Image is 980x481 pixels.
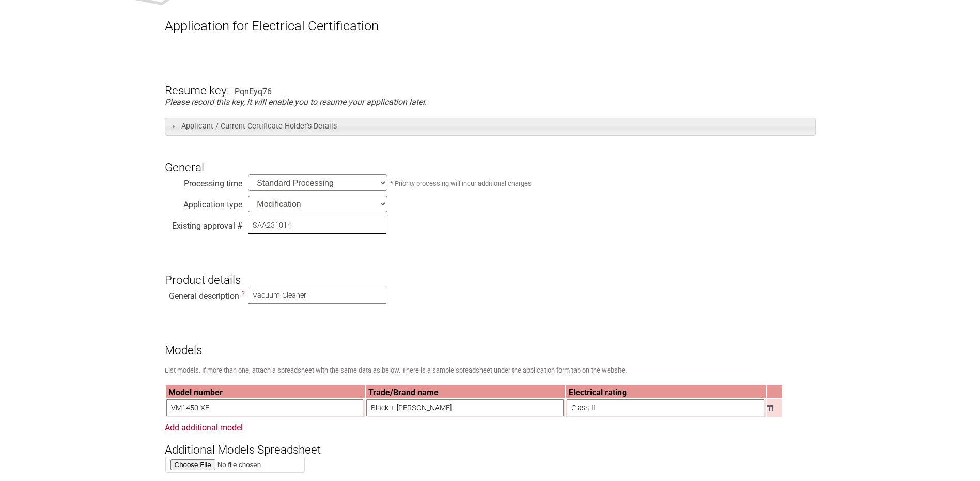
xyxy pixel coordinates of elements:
img: Remove [767,405,773,411]
th: Trade/Brand name [366,385,565,398]
div: General description [165,288,242,299]
h3: Models [165,326,816,357]
div: Processing time [165,176,242,186]
h3: Product details [165,255,816,286]
h3: Applicant / Current Certificate Holder’s Details [165,118,816,136]
th: Model number [166,385,365,398]
small: List models. If more than one, attach a spreadsheet with the same data as below. There is a sampl... [165,366,627,374]
div: Existing approval # [165,218,242,229]
div: PqnEyq76 [235,87,272,97]
span: This is a description of the “type” of electrical equipment being more specific than the Regulato... [242,290,245,297]
h3: Additional Models Spreadsheet [165,426,816,457]
small: * Priority processing will incur additional charges [390,180,532,187]
th: Electrical rating [566,385,766,398]
h3: General [165,143,816,174]
a: Add additional model [165,423,243,432]
em: Please record this key, it will enable you to resume your application later. [165,97,427,107]
div: Application type [165,197,242,207]
h1: Application for Electrical Certification [165,18,816,34]
h3: Resume key: [165,66,229,97]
